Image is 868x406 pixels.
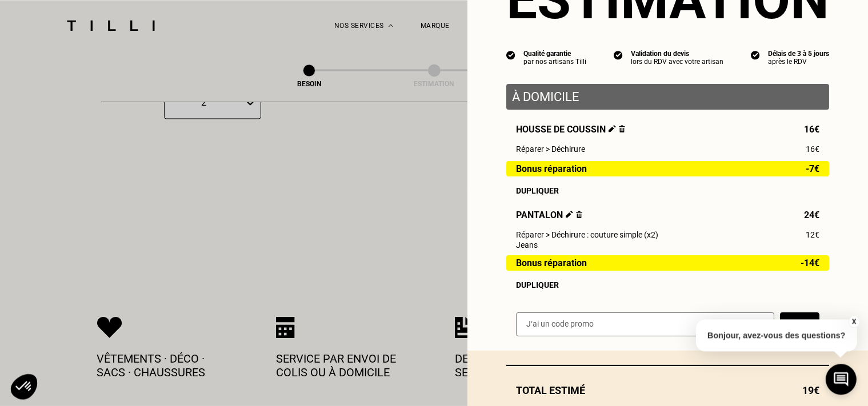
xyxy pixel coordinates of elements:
[609,125,616,132] img: Éditer
[516,164,587,174] span: Bonus réparation
[523,58,586,66] div: par nos artisans Tilli
[619,125,625,132] img: Supprimer
[631,58,723,66] div: lors du RDV avec votre artisan
[516,186,819,195] div: Dupliquer
[806,144,819,154] span: 16€
[516,210,582,220] span: Pantalon
[516,240,538,250] span: Jeans
[801,258,819,268] span: -14€
[516,144,585,154] span: Réparer > Déchirure
[516,280,819,290] div: Dupliquer
[523,50,586,58] div: Qualité garantie
[768,58,829,66] div: après le RDV
[614,50,623,60] img: icon list info
[804,124,819,135] span: 16€
[802,384,819,396] span: 19€
[516,258,587,268] span: Bonus réparation
[576,211,582,218] img: Supprimer
[768,50,829,58] div: Délais de 3 à 5 jours
[516,230,658,239] span: Réparer > Déchirure : couture simple (x2)
[751,50,760,60] img: icon list info
[631,50,723,58] div: Validation du devis
[506,50,515,60] img: icon list info
[566,211,573,218] img: Éditer
[806,164,819,174] span: -7€
[506,384,829,396] div: Total estimé
[696,319,857,351] p: Bonjour, avez-vous des questions?
[516,124,625,135] span: Housse de coussin
[516,312,774,336] input: J‘ai un code promo
[512,90,823,104] p: À domicile
[806,230,819,239] span: 12€
[804,210,819,220] span: 24€
[848,315,859,328] button: X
